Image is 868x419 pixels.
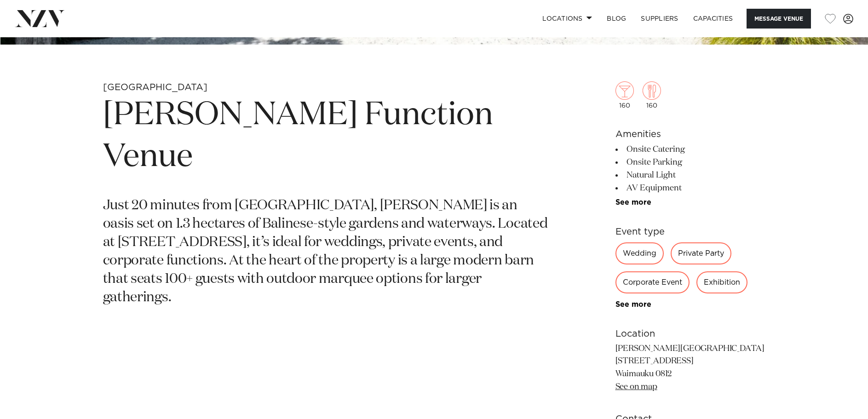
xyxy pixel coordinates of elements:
div: Wedding [615,242,664,264]
li: Onsite Catering [615,143,765,156]
h6: Event type [615,225,765,239]
div: Corporate Event [615,271,690,293]
div: Private Party [671,242,731,264]
h6: Location [615,327,765,341]
h6: Amenities [615,127,765,141]
a: See on map [615,383,657,391]
li: AV Equipment [615,182,765,195]
img: nzv-logo.png [15,10,65,27]
img: cocktail.png [615,81,634,100]
a: SUPPLIERS [633,9,685,29]
li: Onsite Parking [615,156,765,169]
p: Just 20 minutes from [GEOGRAPHIC_DATA], [PERSON_NAME] is an oasis set on 1.3 hectares of Balinese... [103,197,550,307]
small: [GEOGRAPHIC_DATA] [103,83,207,92]
div: 160 [615,81,634,109]
div: 160 [643,81,661,109]
img: dining.png [643,81,661,100]
button: Message Venue [747,9,811,29]
p: [PERSON_NAME][GEOGRAPHIC_DATA] [STREET_ADDRESS] Waimauku 0812 [615,343,765,394]
h1: [PERSON_NAME] Function Venue [103,94,550,179]
a: Locations [535,9,599,29]
li: Natural Light [615,169,765,182]
a: Capacities [686,9,741,29]
div: Exhibition [696,271,747,293]
a: BLOG [599,9,633,29]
